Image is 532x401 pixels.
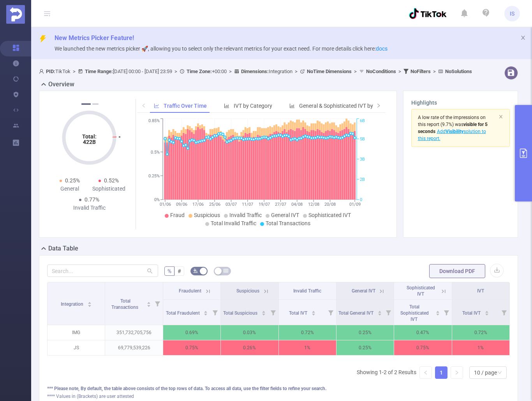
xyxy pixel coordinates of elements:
[225,202,237,207] tspan: 03/07
[48,244,78,253] h2: Data Table
[87,304,92,306] i: icon: caret-down
[360,197,362,202] tspan: 0
[193,268,198,273] i: icon: bg-colors
[85,68,113,74] b: Time Range:
[435,312,440,315] i: icon: caret-down
[311,310,316,314] div: Sort
[167,268,171,274] span: %
[241,68,292,74] span: Integration
[39,68,472,74] span: TikTok [DATE] 00:00 - [DATE] 23:59 +00:00
[360,177,365,182] tspan: 2B
[81,103,91,105] button: 1
[204,312,208,315] i: icon: caret-down
[210,300,220,325] i: Filter menu
[176,202,187,207] tspan: 09/06
[65,177,80,184] span: 0.25%
[325,300,336,325] i: Filter menu
[292,68,300,74] span: >
[407,285,435,297] span: Sophisticated IVT
[48,340,105,355] p: JS
[336,325,394,340] p: 0.25%
[46,68,55,74] b: PID:
[474,367,497,378] div: 10 / page
[435,310,440,312] i: icon: caret-up
[423,370,428,375] i: icon: left
[279,340,336,355] p: 1%
[366,68,396,74] b: No Conditions
[141,103,146,108] i: icon: left
[279,325,336,340] p: 0.72%
[452,340,509,355] p: 1%
[376,46,388,52] a: docs
[396,68,403,74] span: >
[70,68,78,74] span: >
[394,325,451,340] p: 0.47%
[477,288,484,294] span: IVT
[166,310,201,316] span: Total Fraudulent
[360,119,365,124] tspan: 6B
[148,173,160,179] tspan: 0.25%
[241,68,269,74] b: Dimensions :
[163,325,220,340] p: 0.69%
[418,129,486,141] span: Add solution to this report.
[271,212,299,218] span: General IVT
[187,68,212,74] b: Time Zone:
[275,202,286,207] tspan: 27/07
[262,312,266,315] i: icon: caret-down
[410,68,431,74] b: No Filters
[209,202,220,207] tspan: 25/06
[360,157,365,162] tspan: 3B
[87,301,92,305] div: Sort
[85,196,99,203] span: 0.77%
[194,212,220,218] span: Suspicious
[446,129,463,134] b: Visibility
[293,288,321,294] span: Invalid Traffic
[55,46,388,52] span: We launched the new metrics picker 🚀, allowing you to select only the relevant metrics for your e...
[357,366,416,379] li: Showing 1-2 of 2 Results
[435,310,440,314] div: Sort
[352,68,359,74] span: >
[510,6,514,21] span: IS
[82,133,97,140] tspan: Total:
[163,340,220,355] p: 0.75%
[221,325,278,340] p: 0.03%
[83,139,96,145] tspan: 422B
[203,310,208,314] div: Sort
[400,304,429,322] span: Total Sophisticated IVT
[55,34,134,42] span: New Metrics Picker Feature!
[435,366,447,379] li: 1
[445,68,472,74] b: No Solutions
[289,103,295,109] i: icon: bar-chart
[223,310,259,316] span: Total Suspicious
[435,367,447,378] a: 1
[418,115,486,127] span: A low rate of the impressions on this report
[376,103,381,108] i: icon: right
[352,288,375,294] span: General IVT
[452,325,509,340] p: 0.72%
[307,68,352,74] b: No Time Dimensions
[419,366,432,379] li: Previous Page
[499,112,503,121] button: icon: close
[39,35,47,43] i: icon: thunderbolt
[429,264,485,278] button: Download PDF
[308,212,351,218] span: Sophisticated IVT
[377,310,382,312] i: icon: caret-up
[394,340,451,355] p: 0.75%
[39,69,46,74] i: icon: user
[324,202,336,207] tspan: 20/08
[234,103,272,109] span: IVT by Category
[152,282,163,325] i: Filter menu
[87,301,92,303] i: icon: caret-up
[47,393,510,400] div: **** Values in (Brackets) are user attested
[261,310,266,314] div: Sort
[6,5,25,24] img: Protected Media
[451,366,463,379] li: Next Page
[308,202,319,207] tspan: 12/08
[50,185,89,193] div: General
[431,68,438,74] span: >
[336,340,394,355] p: 0.25%
[146,304,151,306] i: icon: caret-down
[236,288,259,294] span: Suspicious
[262,310,266,312] i: icon: caret-up
[224,268,228,273] i: icon: table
